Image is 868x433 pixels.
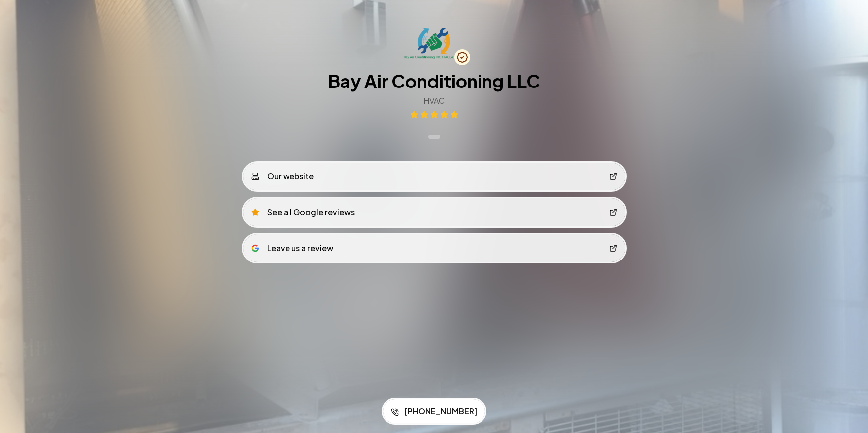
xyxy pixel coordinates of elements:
a: Our website [243,163,625,190]
div: See all Google reviews [251,206,355,218]
img: google logo [251,244,259,252]
img: Bay Air Conditioning LLC [404,28,464,59]
a: See all Google reviews [243,198,625,226]
h1: Bay Air Conditioning LLC [328,71,540,91]
h3: HVAC [423,95,445,107]
div: Our website [251,171,314,182]
a: google logoLeave us a review [243,234,625,262]
a: [PHONE_NUMBER] [383,399,485,423]
div: Leave us a review [251,242,333,254]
